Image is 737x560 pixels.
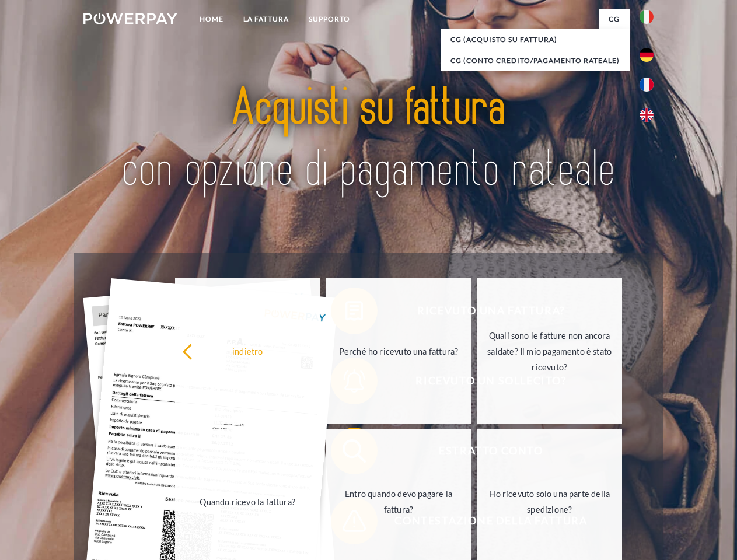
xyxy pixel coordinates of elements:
[640,108,654,122] img: en
[640,48,654,62] img: de
[599,9,630,30] a: CG
[333,486,464,517] div: Entro quando devo pagare la fattura?
[83,13,177,24] img: logo-powerpay-white.svg
[477,278,622,424] a: Quali sono le fatture non ancora saldate? Il mio pagamento è stato ricevuto?
[111,56,626,223] img: title-powerpay_it.svg
[640,10,654,24] img: it
[190,9,233,30] a: Home
[182,494,313,509] div: Quando ricevo la fattura?
[441,50,630,71] a: CG (Conto Credito/Pagamento rateale)
[441,29,630,50] a: CG (Acquisto su fattura)
[182,343,313,359] div: indietro
[640,78,654,92] img: fr
[484,486,615,517] div: Ho ricevuto solo una parte della spedizione?
[299,9,360,30] a: Supporto
[484,327,615,374] div: Quali sono le fatture non ancora saldate? Il mio pagamento è stato ricevuto?
[233,9,299,30] a: LA FATTURA
[333,343,464,359] div: Perché ho ricevuto una fattura?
